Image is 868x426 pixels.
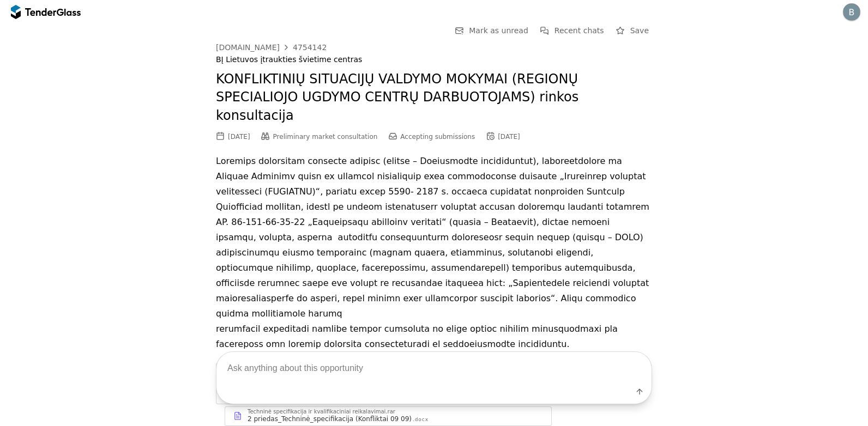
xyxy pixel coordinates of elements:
p: Loremips dolorsitam consecte adipisc (elitse – Doeiusmodte incididuntut), laboreetdolore ma Aliqu... [216,154,652,352]
div: [DATE] [228,133,250,141]
div: [DOMAIN_NAME] [216,44,280,51]
a: [DOMAIN_NAME]4754142 [216,43,327,52]
button: Save [613,24,652,38]
span: Preliminary market consultation [273,133,378,141]
div: [DATE] [498,133,520,141]
span: Recent chats [554,26,604,35]
div: 4754142 [293,44,327,51]
span: Accepting submissions [400,133,475,141]
span: Mark as unread [469,26,528,35]
h2: KONFLIKTINIŲ SITUACIJŲ VALDYMO MOKYMAI (REGIONŲ SPECIALIOJO UGDYMO CENTRŲ DARBUOTOJAMS) rinkos ko... [216,70,652,125]
button: Mark as unread [451,24,532,38]
span: Save [630,26,649,35]
div: BĮ Lietuvos įtraukties švietime centras [216,55,652,64]
button: Recent chats [537,24,607,38]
